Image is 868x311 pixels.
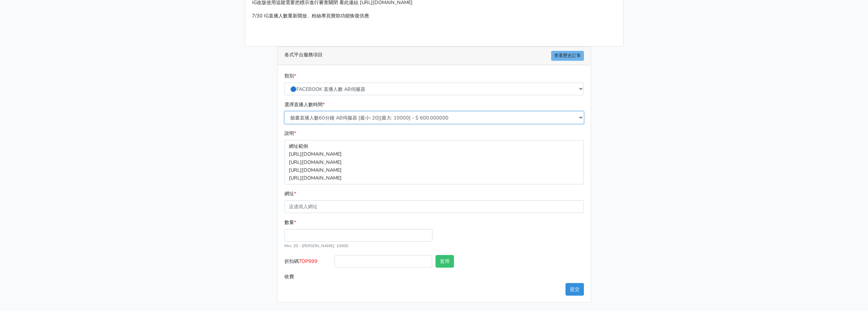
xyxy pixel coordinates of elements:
input: 這邊填入網址 [284,200,584,213]
p: 網址範例 [URL][DOMAIN_NAME] [URL][DOMAIN_NAME] [URL][DOMAIN_NAME] [URL][DOMAIN_NAME] [284,140,584,184]
label: 網址 [284,190,296,198]
div: 各式平台服務項目 [278,47,591,65]
button: 套用 [436,255,454,268]
label: 說明 [284,129,296,137]
label: 類別 [284,72,296,80]
a: 查看歷史訂單 [551,51,584,61]
small: Min: 20 - [PERSON_NAME]: 10000 [284,243,348,249]
p: 7/30 IG直播人數重新開放、粉絲專頁贊助功能恢復供應 [252,12,616,20]
span: TOP999 [299,258,318,265]
button: 提交 [565,283,584,296]
label: 數量 [284,218,296,226]
label: 收費 [283,270,333,283]
label: 選擇直播人數時間 [284,101,325,109]
label: 折扣碼 [283,255,333,270]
